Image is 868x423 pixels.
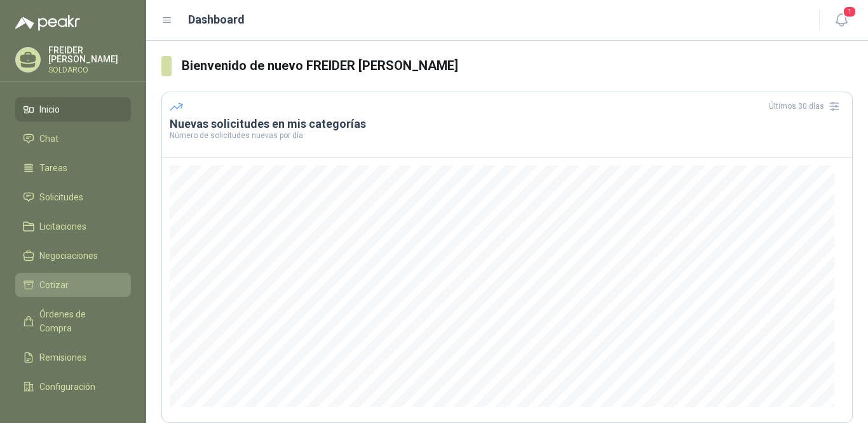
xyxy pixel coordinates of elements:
[39,161,67,175] span: Tareas
[769,96,844,116] div: Últimos 30 días
[15,345,131,370] a: Remisiones
[170,116,844,132] h3: Nuevas solicitudes en mis categorías
[188,11,245,29] h1: Dashboard
[15,302,131,340] a: Órdenes de Compra
[39,249,98,263] span: Negociaciones
[48,46,131,64] p: FREIDER [PERSON_NAME]
[170,132,844,139] p: Número de solicitudes nuevas por día
[39,380,95,394] span: Configuración
[830,9,853,32] button: 1
[39,219,86,233] span: Licitaciones
[15,127,131,151] a: Chat
[15,185,131,209] a: Solicitudes
[182,56,853,76] h3: Bienvenido de nuevo FREIDER [PERSON_NAME]
[39,278,69,292] span: Cotizar
[843,6,857,18] span: 1
[15,375,131,399] a: Configuración
[15,156,131,180] a: Tareas
[39,102,60,116] span: Inicio
[39,132,58,146] span: Chat
[15,15,80,31] img: Logo peakr
[39,350,86,364] span: Remisiones
[39,307,119,335] span: Órdenes de Compra
[15,244,131,268] a: Negociaciones
[15,214,131,239] a: Licitaciones
[48,66,131,74] p: SOLDARCO
[15,273,131,297] a: Cotizar
[15,97,131,121] a: Inicio
[39,190,83,204] span: Solicitudes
